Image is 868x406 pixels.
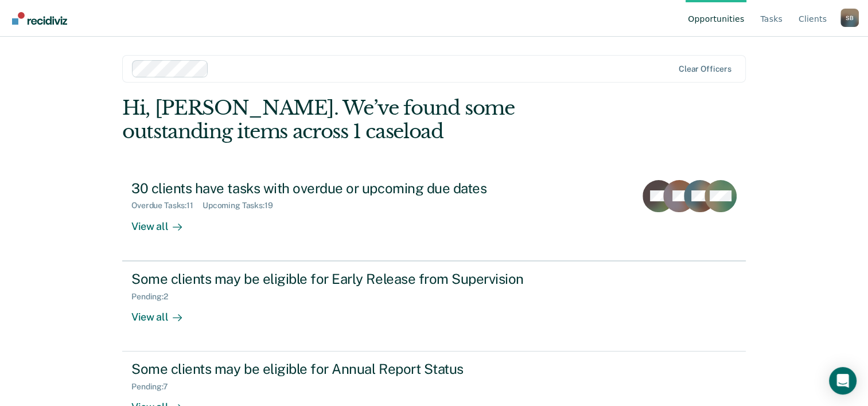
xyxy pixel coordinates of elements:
div: View all [131,301,196,323]
div: Hi, [PERSON_NAME]. We’ve found some outstanding items across 1 caseload [122,96,621,143]
div: Open Intercom Messenger [829,367,857,395]
button: Profile dropdown button [840,9,859,27]
div: Pending : 2 [131,292,177,302]
div: Clear officers [679,64,731,74]
div: S B [840,9,859,27]
div: View all [131,210,196,233]
img: Recidiviz [12,12,67,25]
div: 30 clients have tasks with overdue or upcoming due dates [131,180,534,197]
div: Some clients may be eligible for Annual Report Status [131,361,534,377]
a: 30 clients have tasks with overdue or upcoming due datesOverdue Tasks:11Upcoming Tasks:19View all [122,171,746,261]
div: Pending : 7 [131,382,177,392]
div: Upcoming Tasks : 19 [203,201,282,210]
div: Some clients may be eligible for Early Release from Supervision [131,271,534,287]
div: Overdue Tasks : 11 [131,201,203,210]
a: Some clients may be eligible for Early Release from SupervisionPending:2View all [122,261,746,352]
